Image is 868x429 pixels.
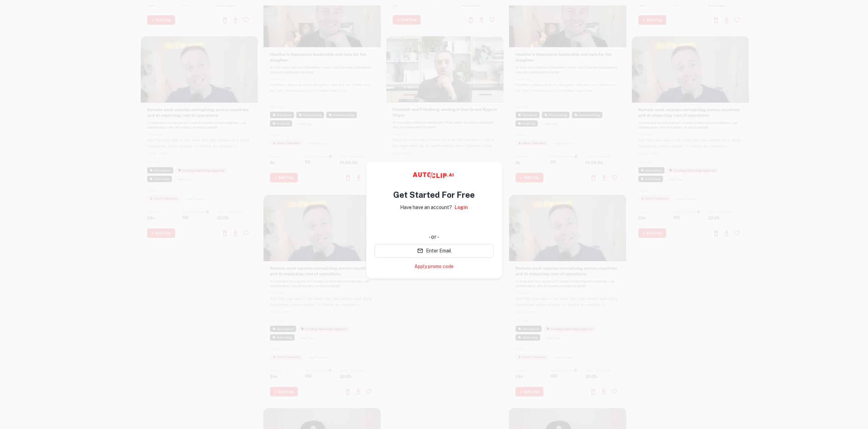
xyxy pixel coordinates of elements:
[455,204,468,211] a: Login
[371,216,497,231] iframe: “使用 Google 账号登录”按钮
[414,263,454,270] a: Apply promo code
[374,244,494,258] button: Enter Email
[400,204,452,211] p: Have have an account?
[374,233,494,241] div: - or -
[393,189,475,201] h4: Get Started For Free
